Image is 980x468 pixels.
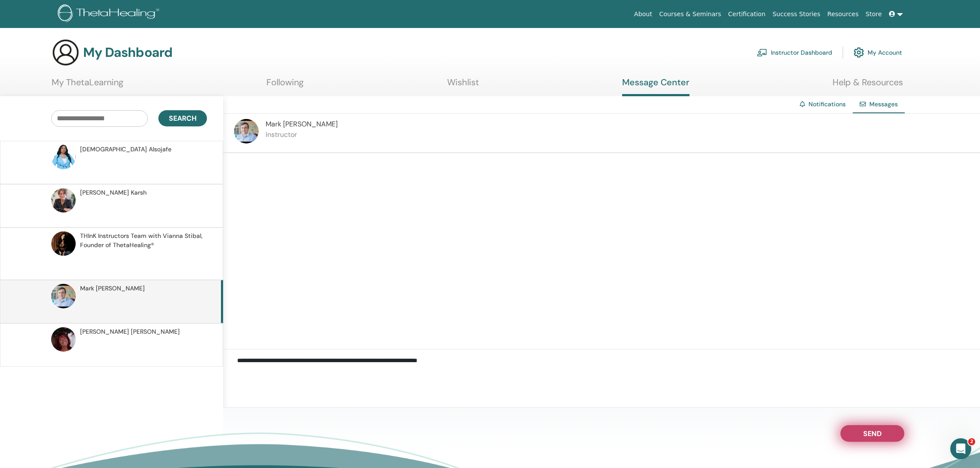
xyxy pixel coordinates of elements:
[80,231,204,250] span: THInK Instructors Team with Vianna Stibal, Founder of ThetaHealing®
[266,119,338,129] span: Mark [PERSON_NAME]
[51,145,76,169] img: default.jpg
[80,284,145,293] span: Mark [PERSON_NAME]
[869,100,898,108] span: Messages
[863,429,882,435] span: Send
[757,43,832,62] a: Instructor Dashboard
[51,327,76,352] img: default.jpg
[52,38,80,66] img: generic-user-icon.jpg
[630,6,655,22] a: About
[769,6,824,22] a: Success Stories
[757,49,767,56] img: chalkboard-teacher.svg
[51,284,76,308] img: default.jpg
[824,6,862,22] a: Resources
[854,43,902,62] a: My Account
[169,114,196,123] span: Search
[234,119,259,143] img: default.jpg
[854,45,864,60] img: cog.svg
[52,77,123,94] a: My ThetaLearning
[158,110,207,126] button: Search
[840,425,904,442] button: Send
[266,77,304,94] a: Following
[862,6,885,22] a: Store
[724,6,769,22] a: Certification
[51,188,76,213] img: default.jpg
[656,6,725,22] a: Courses & Seminars
[808,100,846,108] a: Notifications
[447,77,479,94] a: Wishlist
[968,438,975,445] span: 2
[80,188,147,197] span: [PERSON_NAME] Karsh
[622,77,689,96] a: Message Center
[950,438,971,459] iframe: Intercom live chat
[266,129,338,140] p: Instructor
[80,327,180,336] span: [PERSON_NAME] [PERSON_NAME]
[83,45,172,60] h3: My Dashboard
[58,4,162,24] img: logo.png
[80,145,171,154] span: [DEMOGRAPHIC_DATA] Alsojafe
[833,77,903,94] a: Help & Resources
[51,231,76,256] img: default.jpg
